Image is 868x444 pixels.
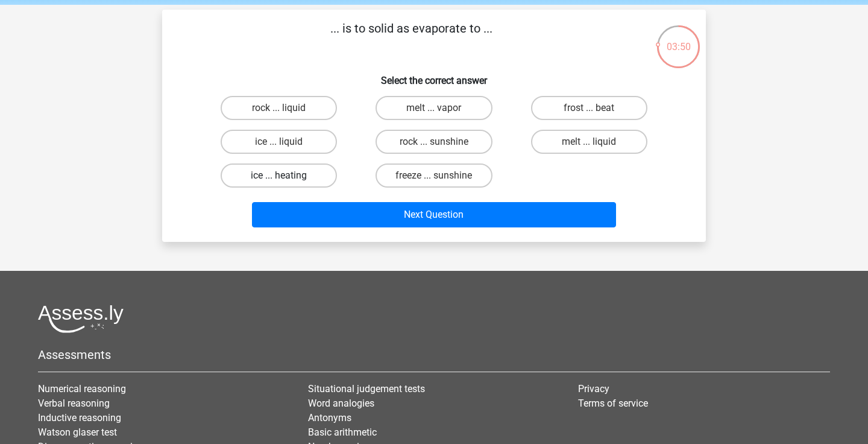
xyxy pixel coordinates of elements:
label: rock ... sunshine [376,130,492,154]
label: frost ... beat [531,96,647,120]
label: melt ... vapor [376,96,492,120]
label: melt ... liquid [531,130,647,154]
button: Next Question [252,202,617,227]
div: 03:50 [656,24,701,54]
label: ice ... liquid [221,130,337,154]
a: Watson glaser test [38,427,117,438]
p: ... is to solid as evaporate to ... [181,19,641,55]
img: Assessly logo [38,305,124,333]
label: rock ... liquid [221,96,337,120]
a: Terms of service [578,398,648,409]
a: Numerical reasoning [38,383,126,395]
a: Situational judgement tests [308,383,425,395]
a: Inductive reasoning [38,412,121,423]
a: Word analogies [308,398,374,409]
a: Verbal reasoning [38,398,110,409]
a: Privacy [578,383,609,395]
a: Antonyms [308,412,351,423]
a: Basic arithmetic [308,427,377,438]
label: freeze ... sunshine [376,163,492,188]
h6: Select the correct answer [181,65,687,86]
h5: Assessments [38,347,830,362]
label: ice ... heating [221,163,337,188]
